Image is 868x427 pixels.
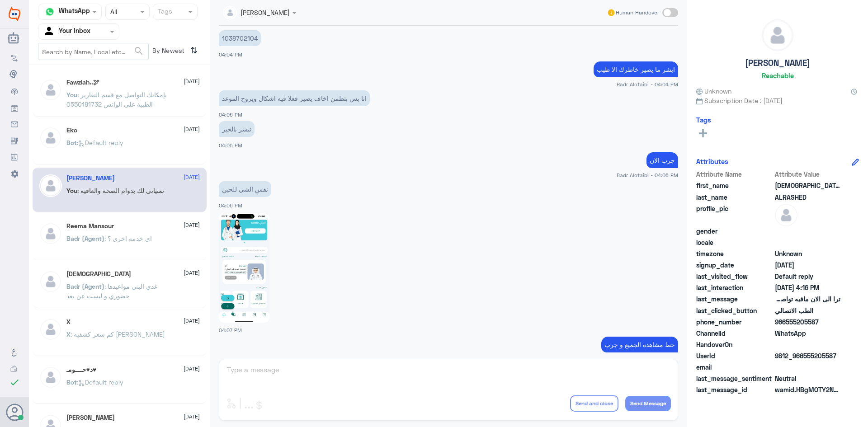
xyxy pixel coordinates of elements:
[66,139,77,146] span: Bot
[66,378,77,386] span: Bot
[696,260,773,270] span: signup_date
[66,282,157,300] span: : غدي البني مواعيدها حضوري و ليست عن بعد
[775,260,840,270] span: 2025-08-03T10:00:05.952Z
[696,96,859,105] span: Subscription Date : [DATE]
[184,317,200,325] span: [DATE]
[762,71,794,80] h6: Reachable
[696,204,773,225] span: profile_pic
[43,5,57,19] img: whatsapp.png
[696,317,773,327] span: phone_number
[625,396,671,411] button: Send Message
[66,318,71,326] h5: X
[696,283,773,292] span: last_interaction
[38,43,148,60] input: Search by Name, Local etc…
[43,25,57,38] img: yourInbox.svg
[775,328,840,338] span: 2
[696,306,773,315] span: last_clicked_button
[601,337,678,352] p: 4/8/2025, 4:08 PM
[696,340,773,349] span: HandoverOn
[219,30,261,46] p: 4/8/2025, 4:04 PM
[775,226,840,236] span: null
[570,395,618,412] button: Send and close
[66,330,71,338] span: X
[775,306,840,315] span: الطب الاتصالي
[775,374,840,383] span: 0
[66,174,115,182] h5: Mohammed ALRASHED
[696,294,773,304] span: last_message
[696,374,773,383] span: last_message_sentiment
[617,171,678,179] span: Badr Alotaibi - 04:06 PM
[775,169,840,179] span: Attribute Value
[66,282,104,290] span: Badr (Agent)
[184,125,200,133] span: [DATE]
[696,157,728,165] h6: Attributes
[219,21,242,27] span: 04:04 PM
[762,20,793,51] img: defaultAdmin.png
[696,169,773,179] span: Attribute Name
[39,79,62,101] img: defaultAdmin.png
[696,385,773,394] span: last_message_id
[775,238,840,247] span: null
[184,269,200,277] span: [DATE]
[775,192,840,202] span: ALRASHED
[696,192,773,202] span: last_name
[219,213,269,323] img: 752801584358958.jpg
[219,90,370,106] p: 4/8/2025, 4:05 PM
[775,249,840,258] span: Unknown
[39,127,62,149] img: defaultAdmin.png
[696,362,773,372] span: email
[66,366,97,374] h5: د♥حــــومـ♥
[66,91,77,99] span: You
[696,272,773,281] span: last_visited_flow
[775,294,840,304] span: ترا الى الان مافيه تواصل اذا الامر طبيعي ممتاز فقط للتاكيد
[696,351,773,361] span: UserId
[184,221,200,229] span: [DATE]
[696,86,731,96] span: Unknown
[6,404,23,421] button: Avatar
[66,187,77,194] span: You
[696,328,773,338] span: ChannelId
[184,173,200,181] span: [DATE]
[219,52,242,57] span: 04:04 PM
[696,181,773,190] span: first_name
[156,6,172,18] div: Tags
[66,414,115,422] h5: ابو سلمان
[190,43,198,58] i: ⇅
[219,121,255,137] p: 4/8/2025, 4:05 PM
[219,112,242,117] span: 04:05 PM
[696,238,773,247] span: locale
[66,235,104,242] span: Badr (Agent)
[646,152,678,168] p: 4/8/2025, 4:06 PM
[617,80,678,88] span: Badr Alotaibi - 04:04 PM
[39,318,62,341] img: defaultAdmin.png
[775,362,840,372] span: null
[9,377,20,388] i: check
[77,187,164,194] span: : تمنياتي لك بدوام الصحة والعافية
[775,340,840,349] span: null
[66,222,114,230] h5: Reema Mansour
[775,385,840,394] span: wamid.HBgMOTY2NTU1MjA1NTg3FQIAEhgUM0E5OUQyNEU1RUNGNEM1QUJBNUQA
[66,79,99,86] h5: Fawziah..🕊
[775,317,840,327] span: 966555205587
[775,181,840,190] span: Mohammed
[149,43,187,61] span: By Newest
[39,366,62,389] img: defaultAdmin.png
[219,202,242,208] span: 04:06 PM
[77,378,123,386] span: : Default reply
[696,249,773,258] span: timezone
[39,222,62,245] img: defaultAdmin.png
[775,204,797,226] img: defaultAdmin.png
[39,270,62,293] img: defaultAdmin.png
[696,116,711,124] h6: Tags
[66,270,131,278] h5: سبحان الله
[775,283,840,292] span: 2025-08-04T13:16:10.752Z
[219,142,242,148] span: 04:05 PM
[594,61,678,77] p: 4/8/2025, 4:04 PM
[9,7,20,21] img: Widebot Logo
[219,327,242,333] span: 04:07 PM
[745,58,810,68] h5: [PERSON_NAME]
[104,235,152,242] span: : اي خدمه اخرى ؟
[77,139,123,146] span: : Default reply
[775,351,840,361] span: 9812_966555205587
[219,181,271,197] p: 4/8/2025, 4:06 PM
